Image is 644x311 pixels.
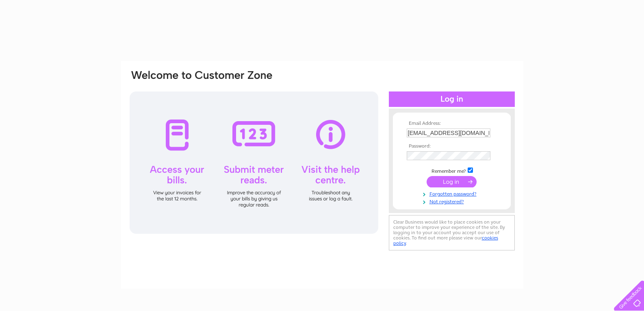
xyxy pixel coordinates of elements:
[405,121,499,126] th: Email Address:
[407,197,499,205] a: Not registered?
[405,166,499,174] td: Remember me?
[427,176,477,187] input: Submit
[389,215,515,250] div: Clear Business would like to place cookies on your computer to improve your experience of the sit...
[393,235,498,246] a: cookies policy
[405,144,499,149] th: Password:
[407,189,499,197] a: Forgotten password?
